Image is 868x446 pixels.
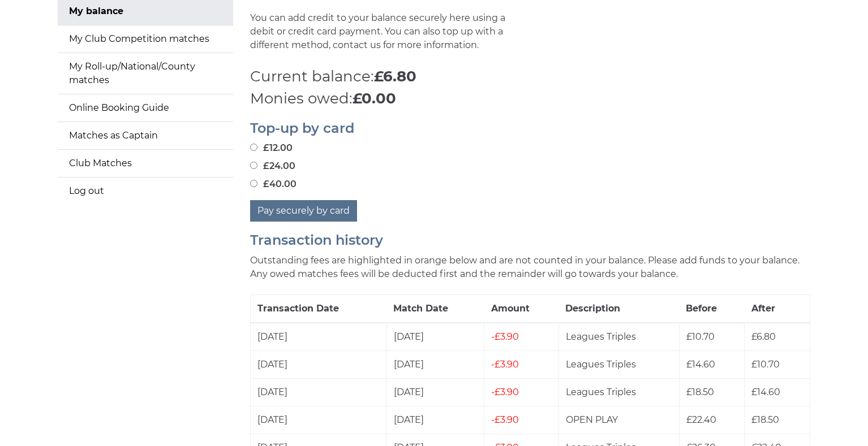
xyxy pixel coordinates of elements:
td: [DATE] [251,406,387,434]
a: My Club Competition matches [58,25,233,53]
a: Club Matches [58,150,233,177]
a: Matches as Captain [58,122,233,149]
td: [DATE] [386,378,484,406]
th: Description [558,295,679,323]
td: OPEN PLAY [558,406,679,434]
td: Leagues Triples [558,350,679,378]
td: [DATE] [386,350,484,378]
td: [DATE] [251,378,387,406]
h2: Transaction history [250,233,810,248]
td: Leagues Triples [558,378,679,406]
span: £3.90 [491,331,519,342]
button: Pay securely by card [250,200,357,222]
label: £24.00 [250,159,295,173]
span: £6.80 [751,331,776,342]
p: Monies owed: [250,88,810,110]
td: [DATE] [251,323,387,351]
span: £3.90 [491,359,519,370]
th: Transaction Date [251,295,387,323]
span: £18.50 [751,414,779,425]
h2: Top-up by card [250,121,810,136]
td: [DATE] [386,323,484,351]
p: Outstanding fees are highlighted in orange below and are not counted in your balance. Please add ... [250,254,810,281]
a: Online Booking Guide [58,94,233,122]
input: £24.00 [250,162,257,169]
span: £18.50 [686,387,714,397]
td: Leagues Triples [558,323,679,351]
span: £10.70 [751,359,780,370]
th: Amount [484,295,558,323]
a: My Roll-up/National/County matches [58,53,233,94]
strong: £0.00 [353,89,396,107]
span: £22.40 [686,414,716,425]
span: £10.70 [686,331,715,342]
input: £40.00 [250,180,257,187]
span: £14.60 [686,359,715,370]
th: After [745,295,810,323]
td: [DATE] [386,406,484,434]
input: £12.00 [250,144,257,151]
strong: £6.80 [374,67,416,85]
td: [DATE] [251,350,387,378]
span: £3.90 [491,414,519,425]
th: Before [679,295,745,323]
span: £3.90 [491,387,519,397]
span: £14.60 [751,387,780,397]
label: £40.00 [250,177,297,191]
th: Match Date [386,295,484,323]
label: £12.00 [250,141,293,155]
p: Current balance: [250,66,810,88]
a: Log out [58,177,233,205]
